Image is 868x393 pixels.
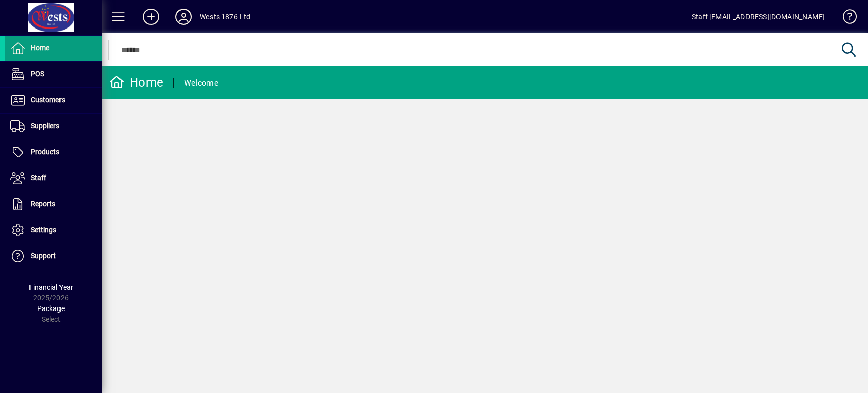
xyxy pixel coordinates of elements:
a: Staff [5,165,102,191]
button: Add [135,8,167,26]
span: POS [31,70,44,78]
a: Suppliers [5,114,102,139]
span: Financial Year [29,283,73,291]
a: Products [5,139,102,165]
a: Settings [5,217,102,243]
a: Reports [5,191,102,217]
a: Customers [5,88,102,113]
div: Wests 1876 Ltd [200,9,250,25]
button: Profile [167,8,200,26]
div: Staff [EMAIL_ADDRESS][DOMAIN_NAME] [692,9,825,25]
span: Support [31,251,56,260]
a: Knowledge Base [835,2,855,35]
span: Settings [31,226,56,234]
div: Welcome [184,75,218,91]
span: Package [37,304,65,313]
div: Home [109,74,163,91]
span: Staff [31,174,46,182]
a: POS [5,62,102,87]
span: Customers [31,96,65,104]
span: Reports [31,200,55,208]
a: Support [5,243,102,269]
span: Products [31,148,59,156]
span: Home [31,44,49,52]
span: Suppliers [31,122,59,130]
